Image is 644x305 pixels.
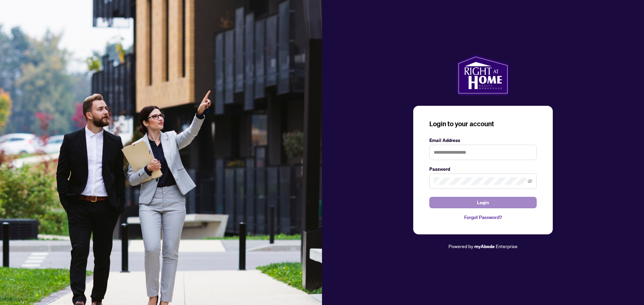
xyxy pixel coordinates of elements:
[429,137,537,144] label: Email Address
[429,119,537,129] h3: Login to your account
[448,243,473,249] span: Powered by
[457,55,509,95] img: ma-logo
[474,243,495,250] a: myAbode
[528,179,532,183] span: eye-invisible
[496,243,518,249] span: Enterprise
[429,197,537,208] button: Login
[429,214,537,221] a: Forgot Password?
[477,197,489,208] span: Login
[429,165,537,173] label: Password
